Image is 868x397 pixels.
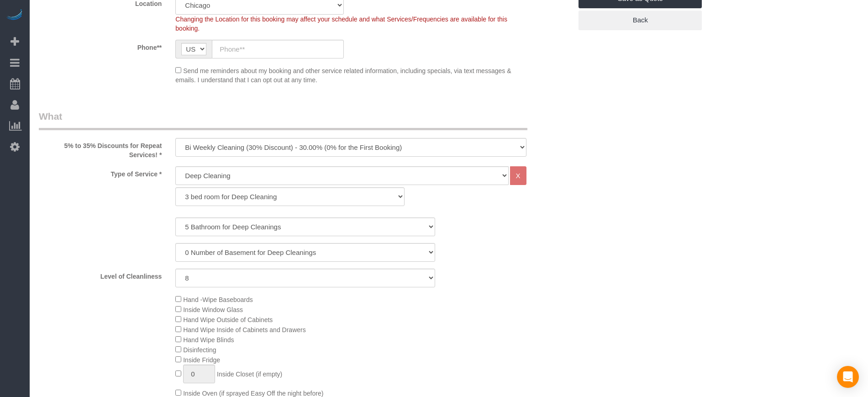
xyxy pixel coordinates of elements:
[183,356,220,364] span: Inside Fridge
[837,366,859,388] div: Open Intercom Messenger
[183,390,323,397] span: Inside Oven (if sprayed Easy Off the night before)
[183,336,234,344] span: Hand Wipe Blinds
[183,346,216,354] span: Disinfecting
[183,296,253,303] span: Hand -Wipe Baseboards
[175,16,507,32] span: Changing the Location for this booking may affect your schedule and what Services/Frequencies are...
[175,67,511,84] span: Send me reminders about my booking and other service related information, including specials, via...
[32,138,168,159] label: 5% to 35% Discounts for Repeat Services! *
[183,316,273,323] span: Hand Wipe Outside of Cabinets
[32,166,168,179] label: Type of Service *
[183,326,305,333] span: Hand Wipe Inside of Cabinets and Drawers
[579,11,702,30] a: Back
[5,9,24,22] img: Automaid Logo
[183,306,243,313] span: Inside Window Glass
[217,371,282,378] span: Inside Closet (if empty)
[39,110,527,130] legend: What
[32,269,168,281] label: Level of Cleanliness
